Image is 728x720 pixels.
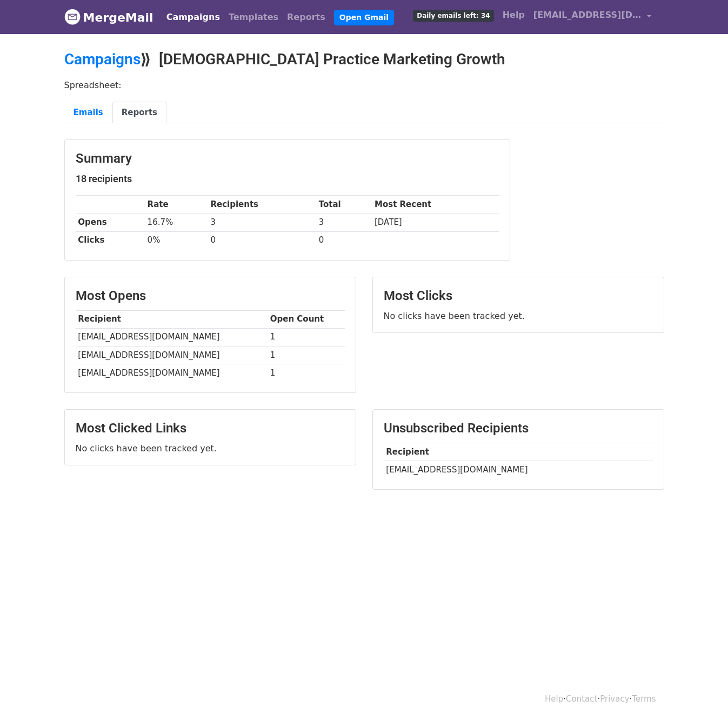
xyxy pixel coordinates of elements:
td: 1 [268,346,345,364]
th: Recipients [208,196,316,214]
td: 0 [208,231,316,249]
a: Templates [224,6,283,28]
td: 0% [145,231,208,249]
a: [EMAIL_ADDRESS][DOMAIN_NAME] [529,4,656,30]
h2: ⟫ [DEMOGRAPHIC_DATA] Practice Marketing Growth [64,50,664,69]
a: Emails [64,102,112,124]
h3: Most Opens [76,288,345,304]
td: [DATE] [372,214,498,231]
td: [EMAIL_ADDRESS][DOMAIN_NAME] [76,364,268,382]
th: Recipient [76,310,268,328]
a: MergeMail [64,6,153,29]
a: Privacy [600,694,629,704]
span: Daily emails left: 34 [413,10,493,22]
a: Campaigns [64,50,141,68]
td: [EMAIL_ADDRESS][DOMAIN_NAME] [76,328,268,346]
p: No clicks have been tracked yet. [76,443,345,454]
td: 0 [316,231,372,249]
h5: 18 recipients [76,173,499,185]
p: No clicks have been tracked yet. [384,310,653,322]
img: MergeMail logo [64,9,81,25]
th: Open Count [268,310,345,328]
a: Help [498,4,529,26]
td: [EMAIL_ADDRESS][DOMAIN_NAME] [76,346,268,364]
td: 3 [316,214,372,231]
a: Terms [632,694,656,704]
th: Most Recent [372,196,498,214]
td: 1 [268,364,345,382]
a: Help [545,694,563,704]
p: Spreadsheet: [64,79,664,91]
a: Open Gmail [334,10,394,25]
a: Reports [112,102,166,124]
td: 16.7% [145,214,208,231]
a: Contact [566,694,597,704]
h3: Most Clicked Links [76,421,345,436]
span: [EMAIL_ADDRESS][DOMAIN_NAME] [533,9,642,22]
th: Recipient [384,443,653,461]
h3: Summary [76,151,499,166]
th: Clicks [76,231,145,249]
td: [EMAIL_ADDRESS][DOMAIN_NAME] [384,461,653,478]
a: Reports [283,6,330,28]
th: Rate [145,196,208,214]
th: Total [316,196,372,214]
a: Campaigns [162,6,224,28]
h3: Most Clicks [384,288,653,304]
td: 3 [208,214,316,231]
a: Daily emails left: 34 [409,4,498,26]
td: 1 [268,328,345,346]
th: Opens [76,214,145,231]
h3: Unsubscribed Recipients [384,421,653,436]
